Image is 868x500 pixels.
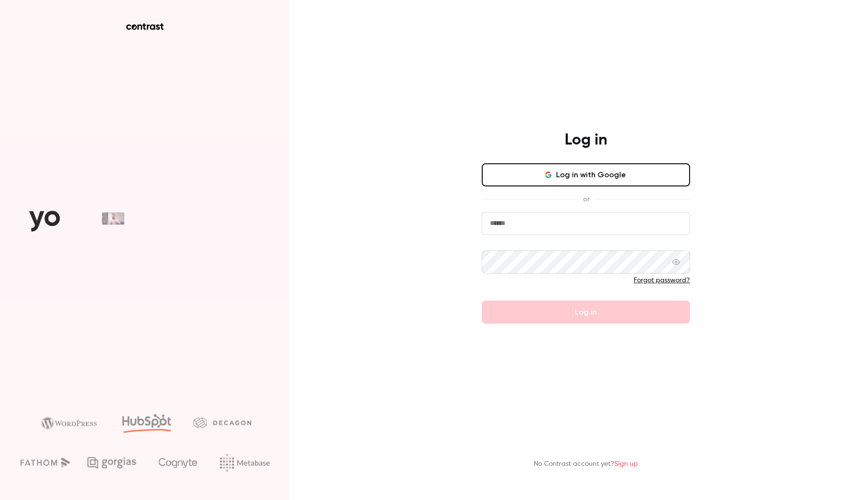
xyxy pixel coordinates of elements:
span: or [578,194,594,204]
img: decagon [193,417,251,428]
h4: Log in [565,131,607,150]
a: Sign up [614,461,638,467]
a: Forgot password? [634,277,690,284]
p: No Contrast account yet? [534,459,638,469]
button: Log in with Google [482,163,690,186]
